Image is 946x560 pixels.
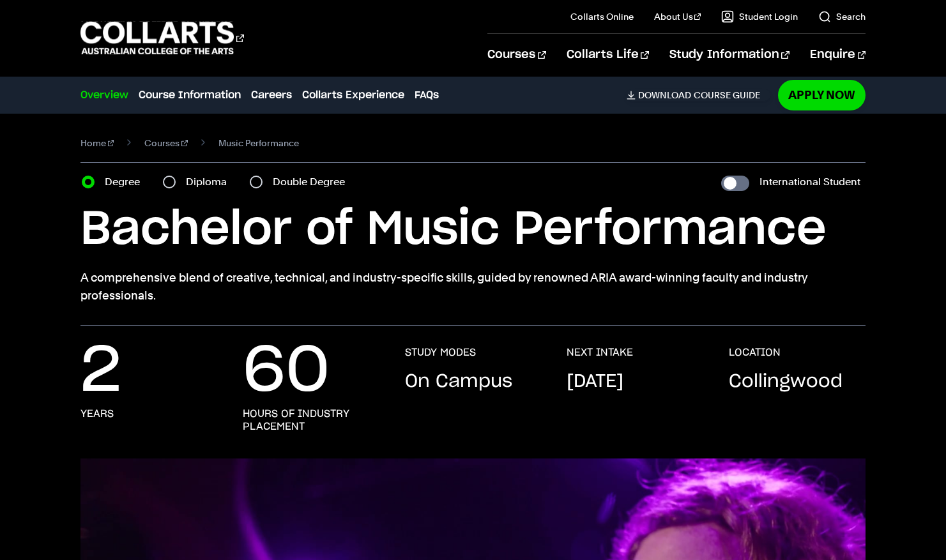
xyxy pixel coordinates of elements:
p: 60 [243,346,330,397]
a: Collarts Experience [302,87,404,103]
p: 2 [80,346,121,397]
p: A comprehensive blend of creative, technical, and industry-specific skills, guided by renowned AR... [80,269,866,305]
a: Overview [80,87,128,103]
h3: STUDY MODES [405,346,476,359]
label: Degree [105,173,148,191]
h3: years [80,407,114,420]
label: Diploma [186,173,234,191]
span: Music Performance [218,134,299,152]
a: DownloadCourse Guide [627,89,770,101]
a: Study Information [669,34,790,76]
a: Student Login [721,10,798,23]
a: About Us [654,10,701,23]
a: Collarts Life [567,34,649,76]
div: Go to homepage [80,20,244,56]
label: International Student [759,173,860,191]
h3: hours of industry placement [243,407,379,433]
p: On Campus [405,369,512,395]
span: Download [638,89,691,101]
a: FAQs [415,87,439,103]
p: [DATE] [567,369,623,395]
a: Courses [487,34,545,76]
h1: Bachelor of Music Performance [80,201,866,259]
a: Search [818,10,866,23]
a: Home [80,134,114,152]
label: Double Degree [273,173,353,191]
a: Apply Now [778,80,866,110]
a: Courses [144,134,188,152]
h3: NEXT INTAKE [567,346,633,359]
a: Collarts Online [570,10,634,23]
p: Collingwood [729,369,843,395]
a: Careers [251,87,292,103]
a: Enquire [810,34,866,76]
h3: LOCATION [729,346,781,359]
a: Course Information [139,87,241,103]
